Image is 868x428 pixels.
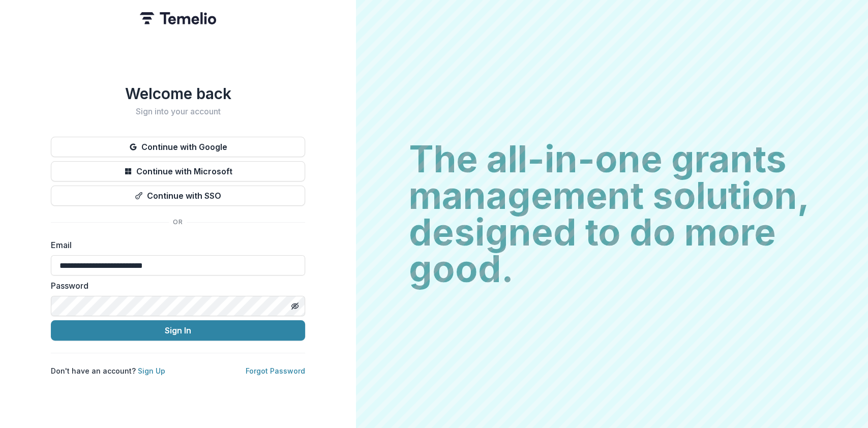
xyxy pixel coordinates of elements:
[51,137,305,157] button: Continue with Google
[51,365,165,376] p: Don't have an account?
[246,366,305,375] a: Forgot Password
[51,84,305,103] h1: Welcome back
[51,239,299,251] label: Email
[51,107,305,116] h2: Sign into your account
[51,280,299,292] label: Password
[51,161,305,181] button: Continue with Microsoft
[138,366,165,375] a: Sign Up
[51,320,305,341] button: Sign In
[140,12,216,24] img: Temelio
[51,186,305,206] button: Continue with SSO
[287,298,303,314] button: Toggle password visibility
